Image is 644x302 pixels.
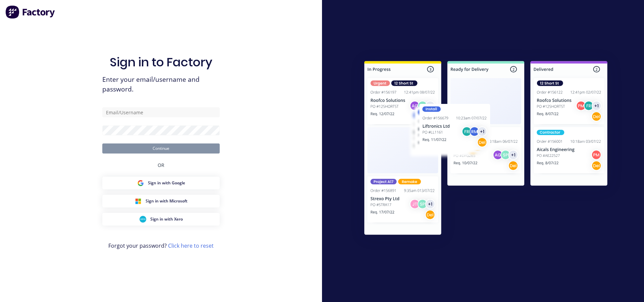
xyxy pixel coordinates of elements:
span: Enter your email/username and password. [102,75,220,94]
button: Microsoft Sign inSign in with Microsoft [102,195,220,207]
button: Google Sign inSign in with Google [102,177,220,189]
img: Xero Sign in [140,216,146,223]
div: OR [158,154,164,177]
img: Google Sign in [137,180,144,186]
span: Sign in with Google [148,180,185,186]
input: Email/Username [102,107,220,117]
img: Sign in [350,48,622,251]
span: Sign in with Xero [150,216,183,222]
span: Forgot your password? [108,242,214,250]
h1: Sign in to Factory [110,55,212,69]
span: Sign in with Microsoft [146,198,187,204]
button: Continue [102,143,220,154]
img: Microsoft Sign in [135,198,142,204]
a: Click here to reset [168,242,214,249]
img: Factory [5,5,56,19]
button: Xero Sign inSign in with Xero [102,213,220,226]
